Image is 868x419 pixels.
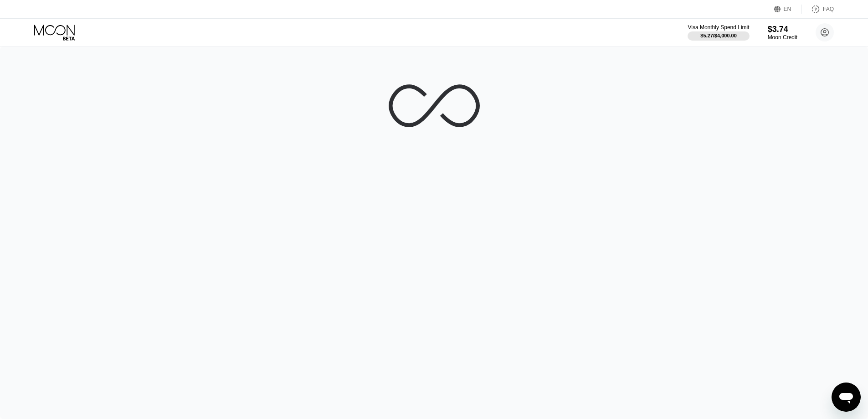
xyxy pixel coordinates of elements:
[700,33,737,38] div: $5.27 / $4,000.00
[774,5,802,14] div: EN
[688,24,749,31] div: Visa Monthly Spend Limit
[802,5,834,14] div: FAQ
[823,6,834,12] div: FAQ
[784,6,791,12] div: EN
[768,25,797,34] div: $3.74
[832,383,861,412] iframe: Кнопка запуска окна обмена сообщениями
[768,25,797,41] div: $3.74Moon Credit
[688,24,749,41] div: Visa Monthly Spend Limit$5.27/$4,000.00
[768,34,797,41] div: Moon Credit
